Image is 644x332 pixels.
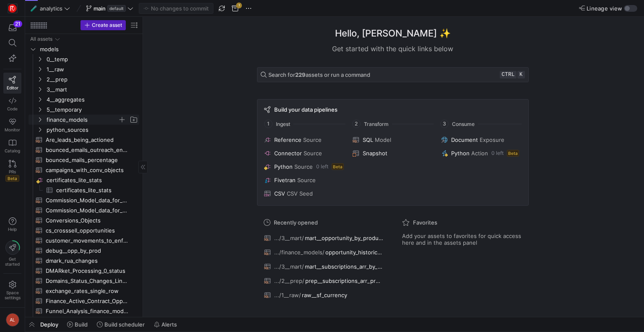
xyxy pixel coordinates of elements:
[274,219,318,226] span: Recently opened
[46,135,130,145] span: Are_leads_being_actioned​​​​​​​​​​
[262,175,346,185] button: FivetranSource
[29,215,139,225] a: Conversions_Objects​​​​​​​​​​
[29,246,139,256] div: Press SPACE to select this row.
[29,276,139,286] a: Domains_Status_Changes_Linked_to_Implementation_Projects​​​​​​​​​​
[29,44,139,54] div: Press SPACE to select this row.
[413,219,437,226] span: Favorites
[274,235,304,241] span: .../3__mart/
[75,321,88,328] span: Build
[257,67,529,82] button: Search for229assets or run a commandctrlk
[46,155,130,165] span: bounced_mails_percentage​​​​​​​​​​
[56,186,130,195] span: certificates_lite_stats​​​​​​​​​
[29,125,139,135] div: Press SPACE to select this row.
[29,266,139,276] a: DMARket_Processing_0_status​​​​​​​​​​
[80,20,126,30] button: Create asset
[29,225,139,235] div: Press SPACE to select this row.
[29,286,139,296] a: exchange_rates_single_row​​​​​​​​​​
[9,169,16,174] span: PRs
[295,71,306,78] strong: 229
[29,215,139,225] div: Press SPACE to select this row.
[13,21,22,27] div: 21
[5,256,20,267] span: Get started
[29,276,139,286] div: Press SPACE to select this row.
[302,292,347,298] span: raw__sf_currency
[29,225,139,235] a: cs_crosssell_opportunities​​​​​​​​​​
[507,150,519,157] span: Beta
[63,317,91,332] button: Build
[29,165,139,175] div: Press SPACE to select this row.
[439,148,523,158] button: PythonAction0 leftBeta
[3,1,21,16] a: https://storage.googleapis.com/y42-prod-data-exchange/images/C0c2ZRu8XU2mQEXUlKrTCN4i0dD3czfOt8UZ...
[84,3,135,14] button: maindefault
[262,135,346,145] button: ReferenceSource
[3,277,21,304] a: Spacesettings
[46,246,130,256] span: debug__opp_by_prod​​​​​​​​​​
[3,73,21,94] a: Editor
[274,190,285,197] span: CSV
[29,84,139,94] div: Press SPACE to select this row.
[29,105,139,115] div: Press SPACE to select this row.
[3,311,21,329] button: AL
[471,150,488,157] span: Action
[46,196,130,205] span: Commission_Model_data_for_AEs_and_SDRs_aeoutput​​​​​​​​​​
[40,5,62,12] span: analytics
[29,195,139,205] div: Press SPACE to select this row.
[47,85,138,94] span: 3__mart
[274,249,325,256] span: .../finance_models/
[8,4,17,13] img: https://storage.googleapis.com/y42-prod-data-exchange/images/C0c2ZRu8XU2mQEXUlKrTCN4i0dD3czfOt8UZ...
[29,34,139,44] div: Press SPACE to select this row.
[161,321,177,328] span: Alerts
[274,136,301,143] span: Reference
[29,94,139,105] div: Press SPACE to select this row.
[274,277,304,284] span: .../2__prep/
[29,205,139,215] div: Press SPACE to select this row.
[451,136,478,143] span: Document
[93,5,106,12] span: main
[257,44,529,54] div: Get started with the quick links below
[47,65,138,74] span: 1__raw
[29,256,139,266] a: dmark_rua_changes​​​​​​​​​​
[47,55,138,64] span: 0__temp
[29,54,139,64] div: Press SPACE to select this row.
[351,148,434,158] button: Snapshot
[287,190,313,197] span: CSV Seed
[29,205,139,215] a: Commission_Model_data_for_AEs_and_SDRs_sdroutput​​​​​​​​​​
[30,36,52,42] div: All assets
[29,115,139,125] div: Press SPACE to select this row.
[29,286,139,296] div: Press SPACE to select this row.
[304,150,322,157] span: Source
[335,26,451,40] h1: Hello, [PERSON_NAME] ✨
[92,22,122,28] span: Create asset
[274,177,296,183] span: Fivetran
[29,306,139,316] a: Funnel_Analysis_finance_model_table_output​​​​​​​​​​
[47,125,138,135] span: python_sources
[46,306,130,316] span: Funnel_Analysis_finance_model_table_output​​​​​​​​​​
[332,163,344,170] span: Beta
[316,164,328,170] span: 0 left
[262,148,346,158] button: ConnectorSource
[363,136,373,143] span: SQL
[29,145,139,155] a: bounced_emails_outreach_enhanced​​​​​​​​​​
[439,135,523,145] button: DocumentExposure
[6,313,19,327] div: AL
[29,145,139,155] div: Press SPACE to select this row.
[29,296,139,306] div: Press SPACE to select this row.
[31,5,36,11] span: 🧪
[29,246,139,256] a: debug__opp_by_prod​​​​​​​​​​
[29,235,139,246] a: customer_movements_to_enforcement​​​​​​​​​​
[46,145,130,155] span: bounced_emails_outreach_enhanced​​​​​​​​​​
[29,185,139,195] a: certificates_lite_stats​​​​​​​​​
[29,155,139,165] a: bounced_mails_percentage​​​​​​​​​​
[5,290,21,300] span: Space settings
[29,175,139,185] a: certificates_lite_stats​​​​​​​​
[402,233,522,246] span: Add your assets to favorites for quick access here and in the assets panel
[29,155,139,165] div: Press SPACE to select this row.
[262,261,385,272] button: .../3__mart/mart__subscriptions_arr_by_product
[5,175,19,182] span: Beta
[274,150,302,157] span: Connector
[107,5,126,12] span: default
[274,263,304,270] span: .../3__mart/
[29,3,72,14] button: 🧪analytics
[480,136,504,143] span: Exposure
[268,71,370,78] span: Search for assets or run a command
